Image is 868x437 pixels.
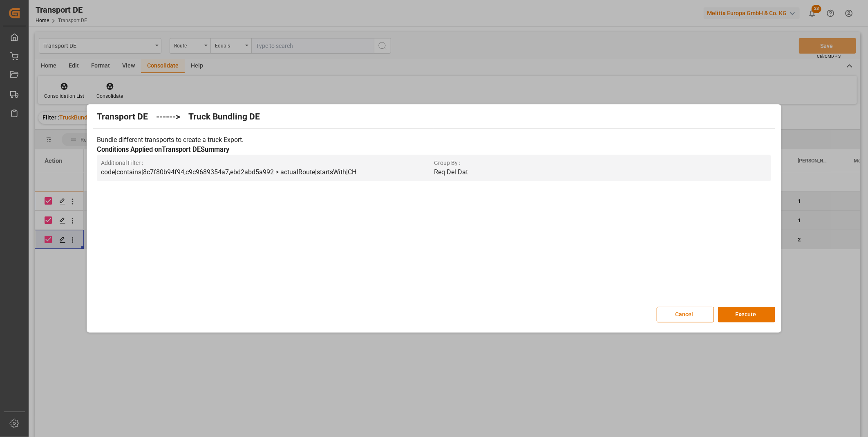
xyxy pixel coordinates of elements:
p: Bundle different transports to create a truck Export. [97,135,771,145]
p: Req Del Dat [434,167,767,177]
span: Additional Filter : [101,159,434,167]
h2: Transport DE [97,110,148,124]
button: Cancel [657,307,714,322]
h2: ------> [156,110,180,124]
h2: Truck Bundling DE [188,110,260,124]
p: code|contains|8c7f80b94f94,c9c9689354a7,ebd2abd5a992 > actualRoute|startsWith|CH [101,167,434,177]
span: Group By : [434,159,767,167]
button: Execute [718,307,775,322]
h3: Conditions Applied on Transport DE Summary [97,145,771,155]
